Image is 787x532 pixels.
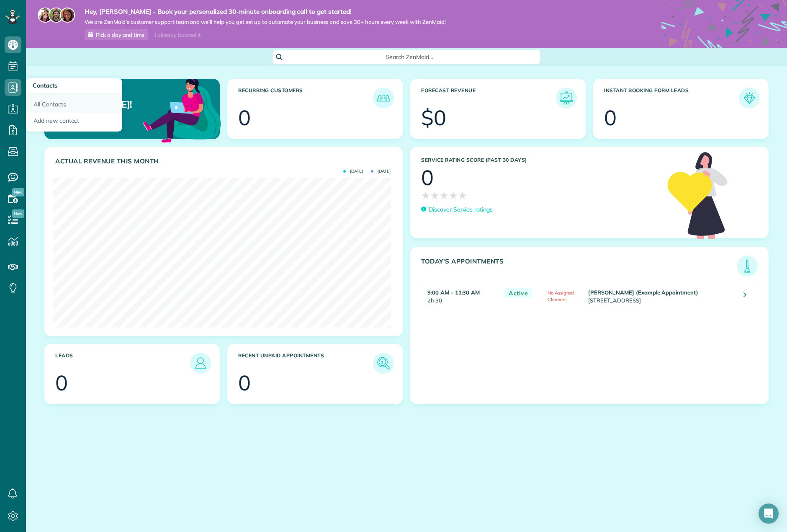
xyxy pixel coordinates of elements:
h3: Actual Revenue this month [55,158,394,165]
span: New [12,188,24,196]
h3: Service Rating score (past 30 days) [421,157,659,163]
img: icon_unpaid_appointments-47b8ce3997adf2238b356f14209ab4cced10bd1f174958f3ca8f1d0dd7fffeee.png [375,355,392,372]
span: Pick a day and time [96,31,144,38]
img: icon_forecast_revenue-8c13a41c7ed35a8dcfafea3cbb826a0462acb37728057bba2d056411b612bbbe.png [558,90,575,106]
h3: Leads [55,353,190,374]
strong: [PERSON_NAME] (Example Appointment) [588,289,698,296]
td: 2h 30 [421,283,500,309]
span: Contacts [33,82,57,89]
img: maria-72a9807cf96188c08ef61303f053569d2e2a8a1cde33d635c8a3ac13582a053d.jpg [38,8,53,23]
a: Discover Service ratings [421,205,493,214]
div: 0 [55,372,68,393]
a: All Contacts [26,93,122,113]
h3: Today's Appointments [421,258,737,276]
span: Active [504,288,532,299]
img: jorge-587dff0eeaa6aab1f244e6dc62b8924c3b6ad411094392a53c71c6c4a576187d.jpg [49,8,64,23]
h3: Instant Booking Form Leads [604,88,739,108]
h3: Recurring Customers [238,88,373,108]
span: ★ [458,188,467,203]
span: [DATE] [371,169,391,173]
div: 0 [238,372,251,393]
div: $0 [421,107,446,128]
div: 0 [421,167,434,188]
span: ★ [440,188,449,203]
img: michelle-19f622bdf1676172e81f8f8fba1fb50e276960ebfe0243fe18214015130c80e4.jpg [60,8,75,23]
div: I already booked it [150,30,206,40]
span: No Assigned Cleaners [548,290,574,302]
img: icon_leads-1bed01f49abd5b7fead27621c3d59655bb73ed531f8eeb49469d10e621d6b896.png [192,355,209,372]
img: icon_todays_appointments-901f7ab196bb0bea1936b74009e4eb5ffbc2d2711fa7634e0d609ed5ef32b18b.png [739,258,756,274]
img: icon_form_leads-04211a6a04a5b2264e4ee56bc0799ec3eb69b7e499cbb523a139df1d13a81ae0.png [741,90,758,106]
img: dashboard_welcome-42a62b7d889689a78055ac9021e634bf52bae3f8056760290aed330b23ab8690.png [141,69,223,150]
h3: Recent unpaid appointments [238,353,373,374]
span: [DATE] [343,169,363,173]
a: Pick a day and time [85,29,148,40]
span: We are ZenMaid’s customer support team and we’ll help you get set up to automate your business an... [85,18,446,26]
a: Add new contact [26,113,122,132]
div: Open Intercom Messenger [759,504,779,524]
div: 0 [238,107,251,128]
td: [STREET_ADDRESS] [586,283,737,309]
strong: Hey, [PERSON_NAME] - Book your personalized 30-minute onboarding call to get started! [85,8,446,16]
div: 0 [604,107,617,128]
span: ★ [449,188,458,203]
span: ★ [430,188,440,203]
span: New [12,209,24,218]
img: icon_recurring_customers-cf858462ba22bcd05b5a5880d41d6543d210077de5bb9ebc9590e49fd87d84ed.png [375,90,392,106]
span: ★ [421,188,430,203]
p: Discover Service ratings [429,205,493,214]
h3: Forecast Revenue [421,88,556,108]
strong: 9:00 AM - 11:30 AM [427,289,480,296]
